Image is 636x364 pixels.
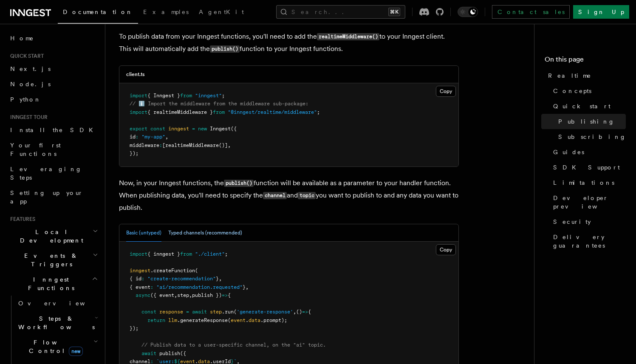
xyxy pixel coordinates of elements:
a: Next.js [7,61,100,76]
span: id [130,134,136,140]
span: Your first Functions [10,142,61,157]
button: Flow Controlnew [15,335,100,358]
span: Inngest Functions [7,275,92,292]
span: { [308,309,311,315]
span: llm [168,317,177,323]
h3: client.ts [126,71,145,78]
span: const [150,126,165,132]
span: ; [225,251,228,257]
span: ( [228,317,231,323]
a: Overview [15,296,100,311]
span: new [69,347,83,356]
kbd: ⌘K [388,8,400,16]
a: Setting up your app [7,185,100,209]
span: Events & Triggers [7,251,93,268]
span: Next.js [10,65,51,72]
span: .run [222,309,234,315]
span: realtimeMiddleware [165,142,219,148]
button: Basic (untyped) [126,224,161,242]
span: { event [130,284,150,290]
span: return [147,317,165,323]
span: Guides [553,148,584,156]
span: , [293,309,296,315]
span: Delivery guarantees [553,233,626,250]
span: publish [159,350,180,356]
span: "inngest" [195,93,222,99]
a: Leveraging Steps [7,161,100,185]
span: Features [7,216,35,223]
span: step [210,309,222,315]
a: Concepts [550,83,626,99]
span: } [243,284,246,290]
span: "@inngest/realtime/middleware" [228,109,317,115]
span: ; [222,93,225,99]
span: }); [130,150,139,156]
a: Security [550,214,626,229]
span: , [219,276,222,282]
a: Python [7,92,100,107]
span: Local Development [7,228,93,245]
span: Flow Control [15,338,93,355]
a: Your first Functions [7,138,100,161]
span: import [130,251,147,257]
span: .createFunction [150,268,195,274]
span: : [136,134,139,140]
a: Developer preview [550,190,626,214]
a: SDK Support [550,160,626,175]
code: topic [298,192,316,199]
a: Contact sales [492,5,570,19]
span: { realtimeMiddleware } [147,109,213,115]
a: Documentation [58,3,138,24]
span: = [192,126,195,132]
span: .prompt); [260,317,287,323]
code: realtimeMiddleware() [317,33,379,40]
button: Search...⌘K [276,5,405,19]
code: channel [263,192,287,199]
span: Examples [143,8,189,15]
span: response [159,309,183,315]
span: Install the SDK [10,127,98,133]
button: Inngest Functions [7,272,100,296]
span: new [198,126,207,132]
span: , [246,284,249,290]
span: Inngest tour [7,114,48,121]
button: Local Development [7,224,100,248]
span: Publishing [558,117,615,126]
span: event [231,317,246,323]
span: Limitations [553,178,614,187]
span: , [189,292,192,298]
button: Steps & Workflows [15,311,100,335]
a: AgentKit [194,3,249,23]
span: "create-recommendation" [147,276,216,282]
span: Node.js [10,81,51,87]
a: Node.js [7,76,100,92]
span: ( [195,268,198,274]
a: Examples [138,3,194,23]
button: Copy [436,86,456,97]
button: Toggle dark mode [458,7,478,17]
span: Quick start [553,102,611,110]
code: publish() [224,180,254,187]
a: Sign Up [573,5,629,19]
span: }); [130,325,139,331]
span: Realtime [548,71,591,80]
span: ; [317,109,320,115]
span: , [228,142,231,148]
span: const [141,309,156,315]
span: Setting up your app [10,189,83,205]
span: Quick start [7,53,44,59]
span: . [246,317,249,323]
button: Typed channels (recommended) [168,224,242,242]
span: => [222,292,228,298]
span: , [174,292,177,298]
span: } [216,276,219,282]
span: Subscribing [558,133,626,141]
span: Leveraging Steps [10,166,82,181]
span: publish }) [192,292,222,298]
span: await [192,309,207,315]
span: middleware [130,142,159,148]
span: Concepts [553,87,591,95]
span: from [213,109,225,115]
a: Publishing [555,114,626,129]
span: export [130,126,147,132]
